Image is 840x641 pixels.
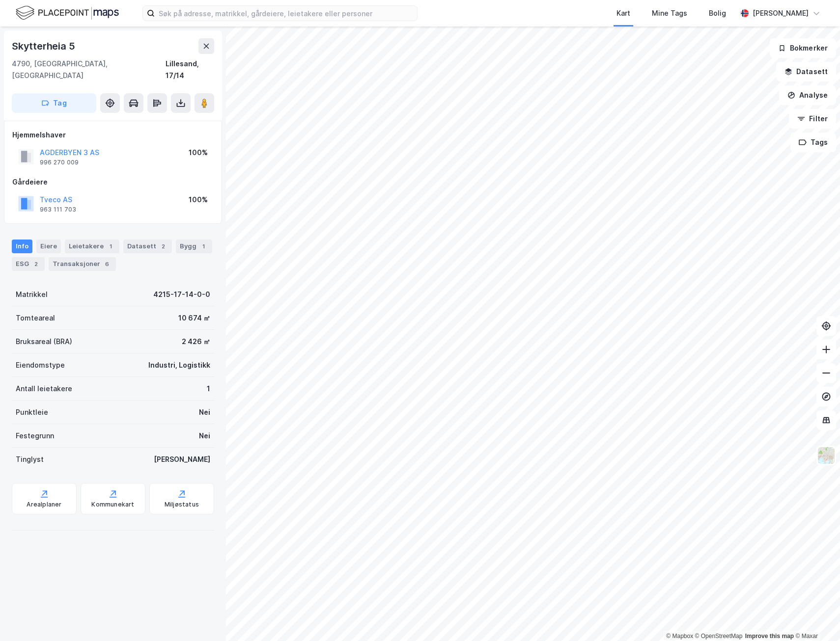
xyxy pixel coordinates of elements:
[770,38,836,58] button: Bokmerker
[36,240,61,253] div: Eiere
[65,240,119,253] div: Leietakere
[27,501,61,508] div: Arealplaner
[40,206,76,214] div: 963 111 703
[16,312,55,324] div: Tomteareal
[199,406,210,418] div: Nei
[49,257,116,271] div: Transaksjoner
[16,336,72,347] div: Bruksareal (BRA)
[12,129,214,141] div: Hjemmelshaver
[40,159,79,166] div: 996 270 009
[791,594,840,641] iframe: Chat Widget
[12,58,166,81] div: 4790, [GEOGRAPHIC_DATA], [GEOGRAPHIC_DATA]
[776,62,836,81] button: Datasett
[16,359,65,371] div: Eiendomstype
[158,241,168,251] div: 2
[166,58,214,81] div: Lillesand, 17/14
[102,259,112,269] div: 6
[666,633,693,640] a: Mapbox
[199,430,210,442] div: Nei
[153,289,210,300] div: 4215-17-14-0-0
[91,501,134,508] div: Kommunekart
[198,241,208,251] div: 1
[12,38,77,54] div: Skytterheia 5
[16,430,54,442] div: Festegrunn
[745,633,794,640] a: Improve this map
[16,454,44,465] div: Tinglyst
[155,6,417,21] input: Søk på adresse, matrikkel, gårdeiere, leietakere eller personer
[106,241,115,251] div: 1
[31,259,41,269] div: 2
[12,176,214,188] div: Gårdeiere
[165,501,199,508] div: Miljøstatus
[779,85,836,105] button: Analyse
[182,336,210,347] div: 2 426 ㎡
[123,240,172,253] div: Datasett
[176,240,212,253] div: Bygg
[753,7,809,19] div: [PERSON_NAME]
[189,194,208,206] div: 100%
[695,633,743,640] a: OpenStreetMap
[148,359,210,371] div: Industri, Logistikk
[178,312,210,324] div: 10 674 ㎡
[16,383,72,395] div: Antall leietakere
[616,7,630,19] div: Kart
[154,454,210,465] div: [PERSON_NAME]
[16,4,119,22] img: logo.f888ab2527a4732fd821a326f86c7f29.svg
[790,133,836,152] button: Tags
[12,93,96,113] button: Tag
[789,109,836,129] button: Filter
[12,257,45,271] div: ESG
[16,289,48,300] div: Matrikkel
[12,240,32,253] div: Info
[189,147,208,159] div: 100%
[16,406,48,418] div: Punktleie
[652,7,687,19] div: Mine Tags
[207,383,210,395] div: 1
[709,7,726,19] div: Bolig
[817,446,836,465] img: Z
